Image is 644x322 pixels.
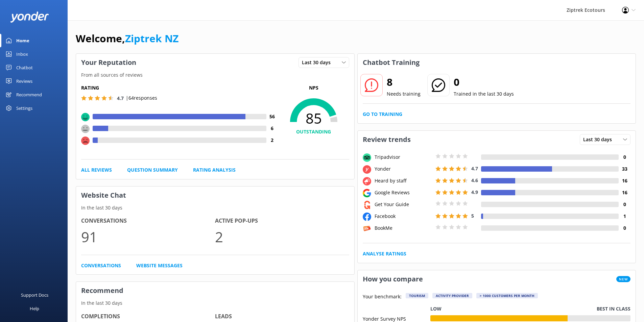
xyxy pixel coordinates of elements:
div: Recommend [16,88,42,101]
p: Best in class [597,305,630,313]
h4: 33 [619,165,630,173]
h4: 2 [266,137,278,144]
div: Support Docs [21,288,48,302]
a: Ziptrek NZ [125,31,178,45]
a: Question Summary [127,166,178,174]
h5: Rating [81,84,278,92]
p: Needs training [387,90,421,98]
div: Yonder [373,165,434,173]
div: BookMe [373,224,434,232]
h4: Conversations [81,217,215,225]
h2: 0 [454,74,514,90]
span: New [616,276,630,282]
h3: Recommend [76,282,354,299]
h4: Leads [215,312,349,321]
h1: Welcome, [76,30,178,47]
h4: 0 [619,153,630,161]
div: Google Reviews [373,189,434,196]
h3: Your Reputation [76,54,141,71]
a: Analyse Ratings [363,250,406,257]
h4: 56 [266,113,278,120]
h3: Review trends [358,131,416,148]
h4: 1 [619,213,630,220]
div: Chatbot [16,61,33,74]
img: yonder-white-logo.png [10,11,49,23]
p: Trained in the last 30 days [454,90,514,98]
h4: Active Pop-ups [215,217,349,225]
p: 91 [81,225,215,248]
a: Go to Training [363,110,402,118]
span: 4.9 [471,189,478,195]
p: In the last 30 days [76,204,354,212]
p: In the last 30 days [76,299,354,307]
p: | 64 responses [126,94,157,102]
h2: 8 [387,74,421,90]
span: Last 30 days [583,136,616,143]
p: 2 [215,225,349,248]
div: > 1000 customers per month [476,293,538,298]
p: From all sources of reviews [76,71,354,79]
span: 4.6 [471,177,478,183]
div: Activity Provider [432,293,472,298]
div: Reviews [16,74,32,88]
div: Settings [16,101,32,115]
h4: 16 [619,177,630,184]
span: 4.7 [117,95,124,101]
a: Rating Analysis [193,166,236,174]
span: 4.7 [471,165,478,172]
span: 85 [278,110,349,127]
a: Conversations [81,262,121,269]
div: Tripadvisor [373,153,434,161]
p: Your benchmark: [363,293,402,301]
a: Website Messages [136,262,183,269]
div: Heard by staff [373,177,434,184]
h3: Chatbot Training [358,54,425,71]
div: Home [16,34,29,47]
span: 5 [471,213,474,219]
a: All Reviews [81,166,112,174]
span: Last 30 days [302,59,335,66]
h4: 16 [619,189,630,196]
h4: 0 [619,201,630,208]
p: Low [430,305,442,313]
div: Get Your Guide [373,201,434,208]
p: NPS [278,84,349,92]
h4: OUTSTANDING [278,128,349,135]
h4: 0 [619,224,630,232]
h3: How you compare [358,270,428,288]
div: Inbox [16,47,28,61]
h3: Website Chat [76,187,354,204]
div: Tourism [406,293,428,298]
div: Facebook [373,213,434,220]
div: Yonder Survey NPS [363,315,430,321]
div: Help [30,302,39,315]
h4: Completions [81,312,215,321]
h4: 6 [266,125,278,132]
